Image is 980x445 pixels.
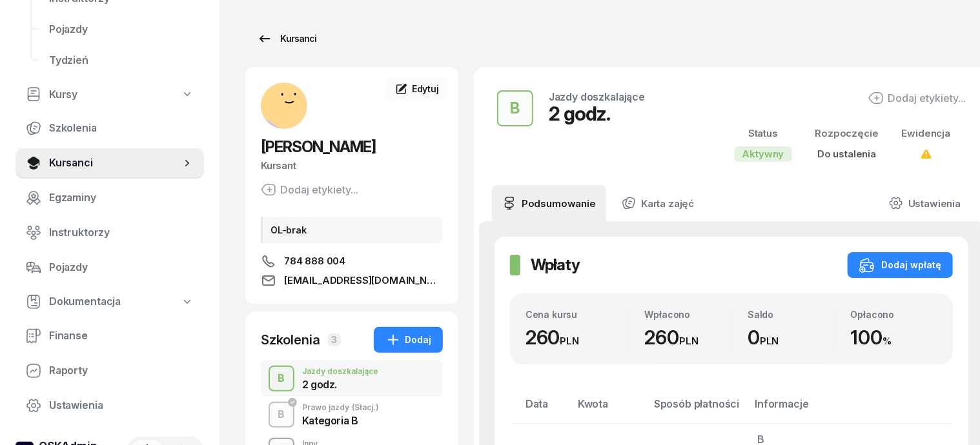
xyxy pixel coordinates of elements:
[15,252,204,283] a: Pojazdy
[747,395,855,423] th: Informacje
[817,148,876,160] span: Do ustalenia
[646,395,747,423] th: Sposób płatności
[49,52,194,69] span: Tydzień
[526,309,629,320] div: Cena kursu
[49,328,194,344] span: Finanse
[497,90,533,126] button: B
[328,333,341,346] span: 3
[39,45,204,76] a: Tydzień
[748,309,835,320] div: Saldo
[679,335,699,347] small: PLN
[49,86,77,103] span: Kursy
[261,253,443,269] a: 784 888 004
[49,224,194,241] span: Instruktorzy
[531,255,580,275] h2: Wpłaty
[385,332,431,348] div: Dodaj
[261,273,443,288] a: [EMAIL_ADDRESS][DOMAIN_NAME]
[386,77,448,101] a: Edytuj
[284,253,345,269] span: 784 888 004
[374,327,443,353] button: Dodaj
[302,368,378,375] div: Jazdy doszkalające
[49,21,194,38] span: Pojazdy
[261,331,320,349] div: Szkolenia
[49,190,194,206] span: Egzaminy
[611,185,704,221] a: Karta zajęć
[760,335,779,347] small: PLN
[645,326,732,350] div: 260
[15,183,204,213] a: Egzaminy
[284,273,443,288] span: [EMAIL_ADDRESS][DOMAIN_NAME]
[49,397,194,414] span: Ustawienia
[549,102,645,125] div: 2 godz.
[883,335,892,347] small: %
[851,309,938,320] div: Opłacono
[15,287,204,317] a: Dokumentacja
[859,257,941,273] div: Dodaj wpłatę
[851,326,938,350] div: 100
[269,366,294,391] button: B
[526,326,629,350] div: 260
[868,90,966,106] button: Dodaj etykiety...
[261,137,376,156] span: [PERSON_NAME]
[352,404,379,411] span: (Stacj.)
[510,395,570,423] th: Data
[15,390,204,421] a: Ustawienia
[302,379,378,390] div: 2 godz.
[645,309,732,320] div: Wpłacono
[261,157,443,174] div: Kursant
[261,182,358,197] button: Dodaj etykiety...
[261,397,443,433] button: BPrawo jazdy(Stacj.)Kategoria B
[261,361,443,397] button: BJazdy doszkalające2 godz.
[492,185,606,221] a: Podsumowanie
[39,14,204,45] a: Pojazdy
[302,404,379,411] div: Prawo jazdy
[902,125,951,142] div: Ewidencja
[879,185,971,221] a: Ustawienia
[15,148,204,179] a: Kursanci
[735,146,792,162] div: Aktywny
[273,404,291,426] div: B
[412,83,439,94] span: Edytuj
[15,217,204,248] a: Instruktorzy
[245,26,328,52] a: Kursanci
[15,80,204,110] a: Kursy
[15,113,204,144] a: Szkolenia
[257,31,316,46] div: Kursanci
[15,355,204,386] a: Raporty
[49,155,181,172] span: Kursanci
[748,326,835,350] div: 0
[15,321,204,351] a: Finanse
[505,95,526,121] div: B
[570,395,646,423] th: Kwota
[848,252,953,278] button: Dodaj wpłatę
[302,415,379,426] div: Kategoria B
[560,335,580,347] small: PLN
[549,92,645,102] div: Jazdy doszkalające
[269,402,294,428] button: B
[815,125,879,142] div: Rozpoczęcie
[49,120,194,137] span: Szkolenia
[49,259,194,276] span: Pojazdy
[273,368,291,390] div: B
[49,362,194,379] span: Raporty
[735,125,792,142] div: Status
[49,293,121,310] span: Dokumentacja
[261,217,443,243] div: OL-brak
